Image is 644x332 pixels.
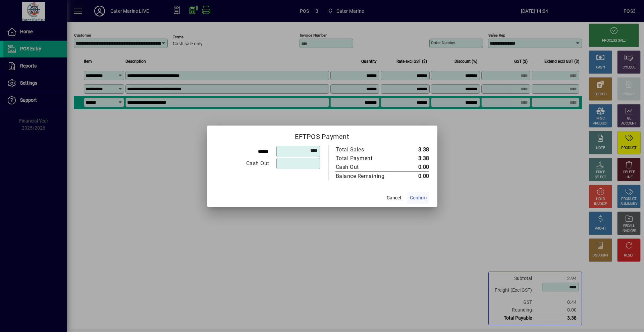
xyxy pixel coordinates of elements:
[399,154,429,163] td: 3.38
[399,145,429,154] td: 3.38
[336,163,392,171] div: Cash Out
[335,145,399,154] td: Total Sales
[387,194,401,201] span: Cancel
[215,159,269,168] div: Cash Out
[407,192,429,204] button: Confirm
[335,154,399,163] td: Total Payment
[383,192,405,204] button: Cancel
[399,163,429,172] td: 0.00
[399,172,429,181] td: 0.00
[336,172,392,180] div: Balance Remaining
[410,194,427,201] span: Confirm
[207,126,437,145] h2: EFTPOS Payment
